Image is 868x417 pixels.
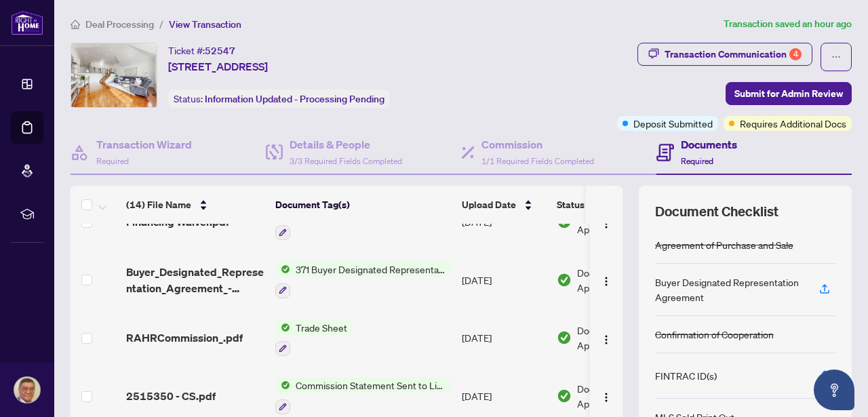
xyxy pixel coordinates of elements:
h4: Commission [481,136,594,153]
span: ellipsis [831,52,841,62]
span: [STREET_ADDRESS] [168,58,268,75]
span: 52547 [205,45,235,57]
div: Confirmation of Cooperation [655,327,774,342]
button: Logo [595,327,617,349]
img: Document Status [557,273,572,287]
td: [DATE] [456,309,551,368]
th: Upload Date [456,186,551,224]
span: Required [681,156,713,166]
button: Submit for Admin Review [726,82,852,105]
article: Transaction saved an hour ago [724,16,852,32]
li: / [159,16,163,32]
span: home [71,20,80,29]
span: Document Approved [577,265,661,295]
span: Information Updated - Processing Pending [205,93,384,105]
button: Status IconCommission Statement Sent to Listing Brokerage [275,378,451,414]
button: Logo [595,269,617,291]
h4: Transaction Wizard [96,136,192,153]
button: Transaction Communication4 [637,43,812,66]
th: Document Tag(s) [270,186,456,224]
img: Document Status [557,330,572,345]
th: (14) File Name [121,186,270,224]
span: (14) File Name [126,197,191,212]
img: IMG-E12319990_1.jpg [71,43,157,107]
div: FINTRAC ID(s) [655,368,717,383]
img: Logo [601,392,612,403]
span: Buyer_Designated_Representation_Agreement_-_PropTx-OREA__18_.pdf [126,264,264,296]
span: Document Checklist [655,202,778,221]
span: 2515350 - CS.pdf [126,388,216,404]
button: Status Icon371 Buyer Designated Representation Agreement - Authority for Purchase or Lease [275,262,451,298]
div: Transaction Communication [665,43,802,65]
img: Status Icon [275,320,290,335]
span: Trade Sheet [290,320,353,335]
span: Submit for Admin Review [734,83,843,104]
span: Status [557,197,585,212]
span: 1/1 Required Fields Completed [481,156,594,166]
span: Deposit Submitted [633,116,713,131]
span: Deal Processing [85,18,154,31]
button: Logo [595,385,617,407]
img: logo [11,10,43,35]
img: Status Icon [275,262,290,277]
span: RAHRCommission_.pdf [126,330,243,346]
span: Document Approved [577,381,661,411]
div: Status: [168,90,390,108]
div: Ticket #: [168,43,235,58]
span: Document Approved [577,323,661,353]
div: Agreement of Purchase and Sale [655,237,793,252]
img: Document Status [557,389,572,403]
img: Logo [601,276,612,287]
span: View Transaction [169,18,241,31]
span: Required [96,156,129,166]
span: 3/3 Required Fields Completed [290,156,402,166]
span: Upload Date [462,197,516,212]
div: Buyer Designated Representation Agreement [655,275,803,304]
img: Status Icon [275,378,290,393]
img: Profile Icon [14,377,40,403]
img: Logo [601,218,612,229]
td: [DATE] [456,251,551,309]
img: Logo [601,334,612,345]
button: Status IconTrade Sheet [275,320,353,357]
span: Commission Statement Sent to Listing Brokerage [290,378,451,393]
span: Requires Additional Docs [740,116,846,131]
div: 4 [789,48,802,60]
span: 371 Buyer Designated Representation Agreement - Authority for Purchase or Lease [290,262,451,277]
h4: Documents [681,136,737,153]
button: Open asap [814,370,854,410]
h4: Details & People [290,136,402,153]
th: Status [551,186,667,224]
